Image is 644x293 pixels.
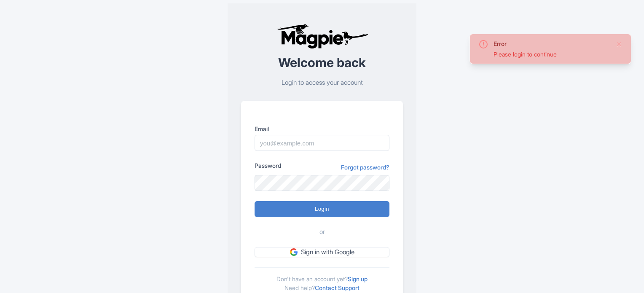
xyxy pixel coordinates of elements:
div: Please login to continue [494,50,609,59]
h2: Welcome back [241,56,403,70]
img: logo-ab69f6fb50320c5b225c76a69d11143b.png [275,24,370,49]
a: Sign up [348,275,368,282]
a: Contact Support [315,284,360,291]
input: you@example.com [255,135,389,151]
img: google.svg [290,248,298,256]
input: Login [255,201,389,217]
div: Error [494,39,609,48]
a: Forgot password? [341,163,389,172]
p: Login to access your account [241,78,403,88]
label: Email [255,124,389,133]
div: Don't have an account yet? Need help? [255,267,389,292]
a: Sign in with Google [255,247,389,258]
label: Password [255,161,281,170]
span: or [319,227,325,237]
button: Close [616,39,623,49]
